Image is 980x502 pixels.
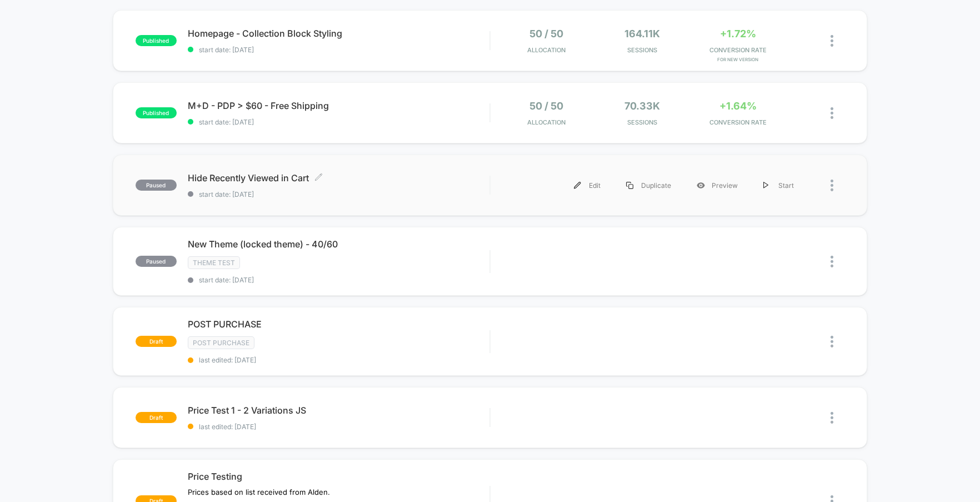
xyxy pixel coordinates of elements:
img: close [831,180,833,191]
div: Preview [684,173,751,198]
div: Duplicate [613,173,684,198]
img: menu [626,182,633,189]
span: for New Version [693,57,783,62]
span: Homepage - Collection Block Styling [188,28,489,39]
div: Edit [561,173,613,198]
span: last edited: [DATE] [188,356,489,364]
img: close [831,256,833,267]
span: CONVERSION RATE [693,46,783,54]
img: close [831,107,833,119]
span: start date: [DATE] [188,118,489,126]
span: POST PURCHASE [188,319,489,330]
span: paused [136,256,177,267]
div: Start [751,173,807,198]
span: start date: [DATE] [188,190,489,198]
span: Sessions [597,46,687,54]
span: paused [136,180,177,191]
img: close [831,336,833,347]
span: Price Testing [188,471,489,482]
span: start date: [DATE] [188,46,489,54]
span: Allocation [527,118,566,126]
span: Price Test 1 - 2 Variations JS [188,405,489,416]
span: 50 / 50 [529,100,563,112]
img: close [831,35,833,47]
img: menu [574,182,581,189]
span: published [136,35,177,46]
img: close [831,412,833,424]
span: Theme Test [188,256,240,269]
span: draft [136,412,177,423]
span: 50 / 50 [529,28,563,39]
span: 164.11k [624,28,660,39]
span: +1.64% [719,100,757,112]
span: M+D - PDP > $60 - Free Shipping [188,100,489,111]
span: Post Purchase [188,336,254,349]
span: last edited: [DATE] [188,423,489,431]
span: New Theme (locked theme) - 40/60 [188,238,489,250]
span: 70.33k [624,100,660,112]
span: +1.72% [720,28,756,39]
span: Prices based on list received from Alden. [188,488,330,496]
span: Sessions [597,118,687,126]
span: CONVERSION RATE [693,118,783,126]
img: menu [763,182,769,189]
span: Allocation [527,46,566,54]
span: start date: [DATE] [188,276,489,284]
span: draft [136,336,177,347]
span: Hide Recently Viewed in Cart [188,172,489,183]
span: published [136,107,177,118]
